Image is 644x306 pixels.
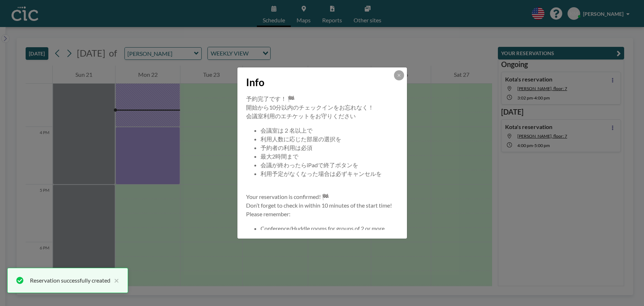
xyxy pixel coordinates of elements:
span: 開始から10分以内のチェックインをお忘れなく！ [246,104,374,111]
button: close [110,276,119,285]
span: 利用予定がなくなった場合は必ずキャンセルを [260,170,382,177]
span: 会議が終わったらiPadで終了ボタンを [260,161,358,168]
span: 会議室は２名以上で [260,127,312,134]
span: Your reservation is confirmed! 🏁 [246,193,329,200]
span: Please remember: [246,210,290,217]
span: 利用人数に応じた部屋の選択を [260,136,341,142]
span: 予約者の利用は必須 [260,144,312,151]
span: Don’t forget to check in within 10 minutes of the start time! [246,202,392,209]
span: Info [246,76,264,89]
span: Conference/Huddle rooms for groups of 2 or more [260,225,385,232]
span: 最大2時間まで [260,153,298,160]
div: Reservation successfully created [30,276,110,285]
span: 予約完了です！ 🏁 [246,95,295,102]
span: 会議室利用のエチケットをお守りください [246,112,356,119]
